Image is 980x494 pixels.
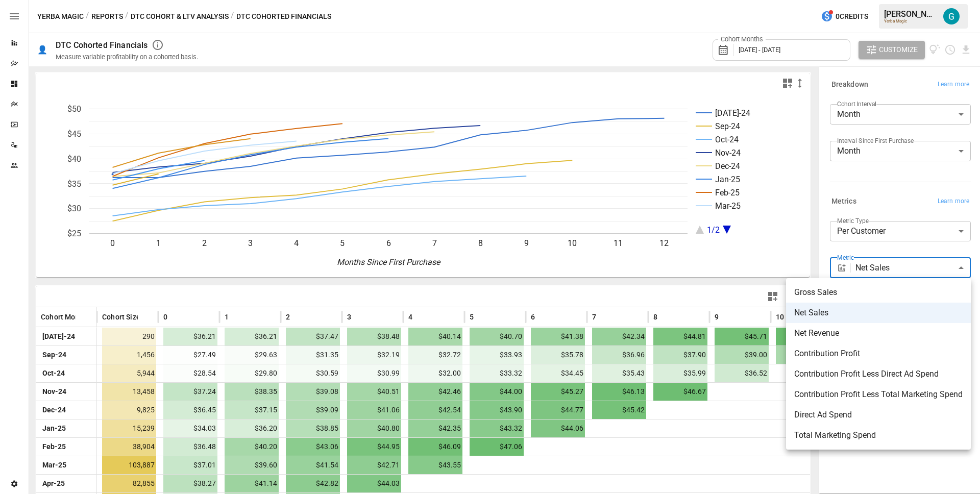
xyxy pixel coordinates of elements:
[794,409,963,421] span: Direct Ad Spend
[794,368,963,380] span: Contribution Profit Less Direct Ad Spend
[794,327,963,339] span: Net Revenue
[794,286,963,299] span: Gross Sales
[794,348,963,360] span: Contribution Profit
[794,307,963,319] span: Net Sales
[794,388,963,401] span: Contribution Profit Less Total Marketing Spend
[794,429,963,441] span: Total Marketing Spend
